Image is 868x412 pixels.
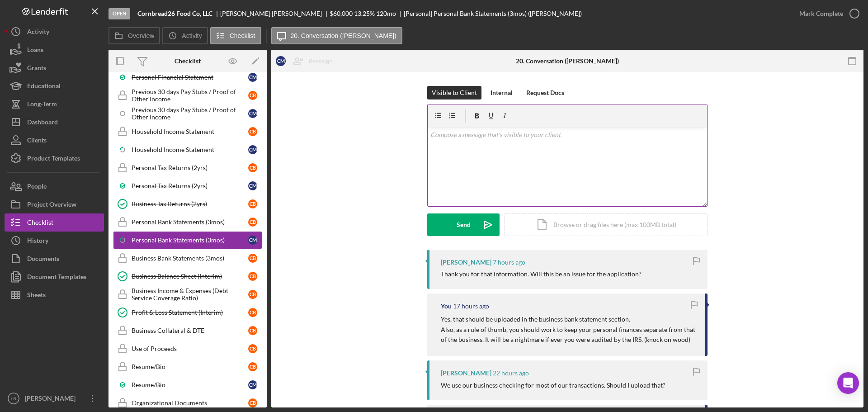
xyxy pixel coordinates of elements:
a: Profit & Loss Statement (Interim)CB [113,303,262,322]
div: Documents [27,250,59,270]
div: [PERSON_NAME] [PERSON_NAME] [220,10,330,17]
div: Profit & Loss Statement (Interim) [132,309,248,316]
button: Activity [162,27,208,44]
div: Project Overview [27,195,76,216]
div: C B [248,326,257,335]
button: Product Templates [5,149,104,167]
div: Resume/Bio [132,381,248,388]
div: [PERSON_NAME] [441,259,491,266]
button: Dashboard [5,113,104,131]
a: Business Income & Expenses (Debt Service Coverage Ratio)CB [113,285,262,303]
div: C M [248,181,257,190]
div: Mark Complete [799,5,843,23]
div: Checklist [27,213,53,234]
label: 20. Conversation ([PERSON_NAME]) [291,32,396,39]
div: C B [248,254,257,263]
div: Request Docs [526,86,564,99]
div: [Personal] Personal Bank Statements (3mos) ([PERSON_NAME]) [404,10,582,17]
div: Resume/Bio [132,363,248,370]
div: Organizational Documents [132,399,248,407]
label: Overview [128,32,154,39]
div: Personal Tax Returns (2yrs) [132,164,248,171]
div: 20. Conversation ([PERSON_NAME]) [516,57,619,65]
a: Previous 30 days Pay Stubs / Proof of Other IncomeCM [113,104,262,123]
button: Overview [108,27,160,44]
a: Personal Financial StatementCM [113,68,262,86]
div: C M [248,109,257,118]
div: Household Income Statement [132,128,248,135]
div: Long-Term [27,95,57,115]
a: Use of ProceedsCB [113,340,262,358]
button: History [5,232,104,250]
div: Send [457,213,471,236]
div: Previous 30 days Pay Stubs / Proof of Other Income [132,106,248,121]
div: C B [248,290,257,299]
a: Business Tax Returns (2yrs)CB [113,195,262,213]
div: Personal Tax Returns (2yrs) [132,182,248,189]
div: Business Balance Sheet (Interim) [132,273,248,280]
div: Open Intercom Messenger [837,372,859,394]
div: Dashboard [27,113,58,133]
button: Mark Complete [790,5,863,23]
div: C B [248,127,257,136]
label: Activity [182,32,202,39]
a: Household Income StatementCB [113,123,262,141]
button: Grants [5,59,104,77]
div: Open [108,8,130,19]
div: Grants [27,59,46,79]
div: Business Tax Returns (2yrs) [132,200,248,208]
button: Project Overview [5,195,104,213]
div: C M [248,145,257,154]
button: Document Templates [5,268,104,286]
div: Business Bank Statements (3mos) [132,255,248,262]
div: Document Templates [27,268,86,288]
b: Cornbread26 Food Co, LLC [137,10,212,17]
div: C B [248,362,257,371]
time: 2025-10-09 22:27 [493,369,529,377]
button: Documents [5,250,104,268]
text: LR [11,396,16,401]
div: Previous 30 days Pay Stubs / Proof of Other Income [132,88,248,103]
div: We use our business checking for most of our transactions. Should I upload that? [441,382,665,389]
div: Internal [491,86,513,99]
div: C M [276,56,286,66]
div: C M [248,73,257,82]
div: C B [248,163,257,172]
button: Visible to Client [427,86,481,99]
div: C B [248,199,257,208]
div: 13.25 % [354,10,375,17]
a: Personal Bank Statements (3mos)CM [113,231,262,249]
div: Sheets [27,286,46,306]
a: Business Balance Sheet (Interim)CB [113,267,262,285]
a: Resume/BioCM [113,376,262,394]
div: Thank you for that information. Will this be an issue for the application? [441,270,642,278]
button: Educational [5,77,104,95]
div: C B [248,91,257,100]
div: Personal Bank Statements (3mos) [132,237,248,244]
div: [PERSON_NAME] [23,389,81,410]
button: Clients [5,131,104,149]
button: Checklist [5,213,104,232]
a: Personal Bank Statements (3mos)CB [113,213,262,231]
a: Business Collateral & DTECB [113,322,262,340]
a: Personal Tax Returns (2yrs)CM [113,177,262,195]
button: Send [427,213,500,236]
div: You [441,303,452,310]
div: 120 mo [376,10,396,17]
div: $60,000 [330,10,353,17]
a: Business Bank Statements (3mos)CB [113,249,262,267]
div: Clients [27,131,47,152]
a: Organizational DocumentsCB [113,394,262,412]
button: Sheets [5,286,104,304]
div: Use of Proceeds [132,345,248,352]
button: Request Docs [522,86,569,99]
button: Activity [5,23,104,41]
